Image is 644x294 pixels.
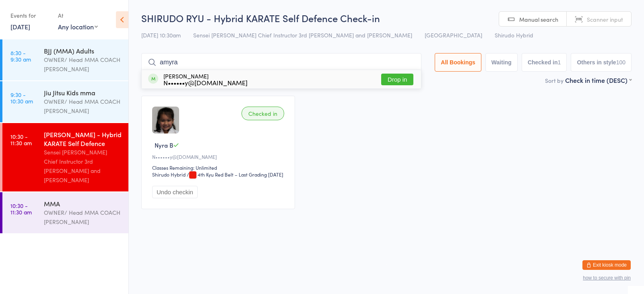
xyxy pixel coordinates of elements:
span: / 4th Kyu Red Belt – Last Grading [DATE] [187,171,283,178]
div: N••••••y@[DOMAIN_NAME] [152,153,287,160]
button: Checked in1 [522,53,567,72]
a: 10:30 -11:30 amMMAOWNER/ Head MMA COACH [PERSON_NAME] [2,192,128,233]
div: At [58,9,98,22]
button: Others in style100 [571,53,632,72]
span: [DATE] 10:30am [141,31,181,39]
a: 9:30 -10:30 amJiu Jitsu Kids mmaOWNER/ Head MMA COACH [PERSON_NAME] [2,81,128,122]
span: [GEOGRAPHIC_DATA] [425,31,482,39]
div: N••••••y@[DOMAIN_NAME] [163,79,248,86]
button: how to secure with pin [583,275,631,281]
button: Exit kiosk mode [582,260,631,270]
div: BJJ (MMA) Adults [44,46,122,55]
div: Checked in [242,107,284,120]
span: Shirudo Hybrid [495,31,533,39]
time: 10:30 - 11:30 am [10,202,32,215]
time: 8:30 - 9:30 am [10,49,31,62]
span: Nyra B [155,141,173,149]
time: 9:30 - 10:30 am [10,91,33,104]
div: OWNER/ Head MMA COACH [PERSON_NAME] [44,55,122,74]
time: 10:30 - 11:30 am [10,133,32,146]
div: Events for [10,9,50,22]
div: MMA [44,199,122,208]
h2: SHIRUDO RYU - Hybrid KARATE Self Defence Check-in [141,11,632,25]
div: Any location [58,22,98,31]
div: OWNER/ Head MMA COACH [PERSON_NAME] [44,97,122,115]
img: image1689839756.png [152,107,179,134]
a: 10:30 -11:30 am[PERSON_NAME] - Hybrid KARATE Self DefenceSensei [PERSON_NAME] Chief Instructor 3r... [2,123,128,191]
button: Undo checkin [152,186,198,198]
a: [DATE] [10,22,30,31]
div: Jiu Jitsu Kids mma [44,88,122,97]
a: 8:30 -9:30 amBJJ (MMA) AdultsOWNER/ Head MMA COACH [PERSON_NAME] [2,39,128,80]
div: 1 [558,59,561,66]
div: Classes Remaining: Unlimited [152,164,287,171]
span: Sensei [PERSON_NAME] Chief Instructor 3rd [PERSON_NAME] and [PERSON_NAME] [193,31,412,39]
div: Shirudo Hybrid [152,171,186,178]
div: Sensei [PERSON_NAME] Chief Instructor 3rd [PERSON_NAME] and [PERSON_NAME] [44,148,122,185]
span: Scanner input [587,15,623,23]
div: OWNER/ Head MMA COACH [PERSON_NAME] [44,208,122,226]
div: [PERSON_NAME] - Hybrid KARATE Self Defence [44,130,122,148]
input: Search [141,53,421,72]
span: Manual search [519,15,558,23]
div: [PERSON_NAME] [163,73,248,86]
button: All Bookings [435,53,481,72]
label: Sort by [545,76,563,84]
button: Drop in [381,74,413,85]
button: Waiting [485,53,518,72]
div: Check in time (DESC) [565,76,632,84]
div: 100 [616,59,625,66]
